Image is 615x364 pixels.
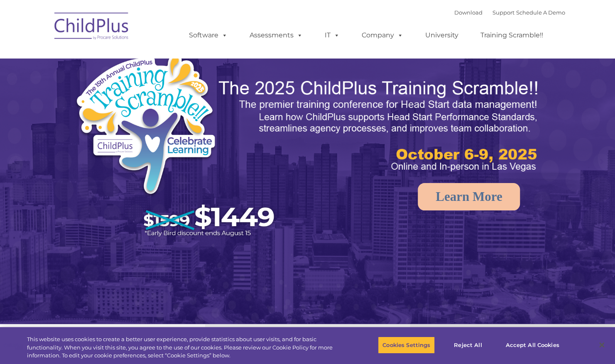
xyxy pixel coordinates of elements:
a: Assessments [241,27,311,44]
a: Company [353,27,412,44]
span: Last name [115,55,141,61]
a: Training Scramble!! [472,27,551,44]
span: Phone number [115,89,151,95]
a: Support [492,9,515,16]
font: | [454,9,565,16]
button: Reject All [442,336,494,354]
button: Cookies Settings [378,336,435,354]
div: This website uses cookies to create a better user experience, provide statistics about user visit... [27,335,338,360]
a: Software [181,27,236,44]
button: Close [593,336,611,354]
a: Schedule A Demo [516,9,565,16]
a: Learn More [418,183,520,210]
button: Accept All Cookies [501,336,564,354]
img: ChildPlus by Procare Solutions [50,7,133,48]
a: University [417,27,467,44]
a: Download [454,9,483,16]
a: IT [316,27,348,44]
